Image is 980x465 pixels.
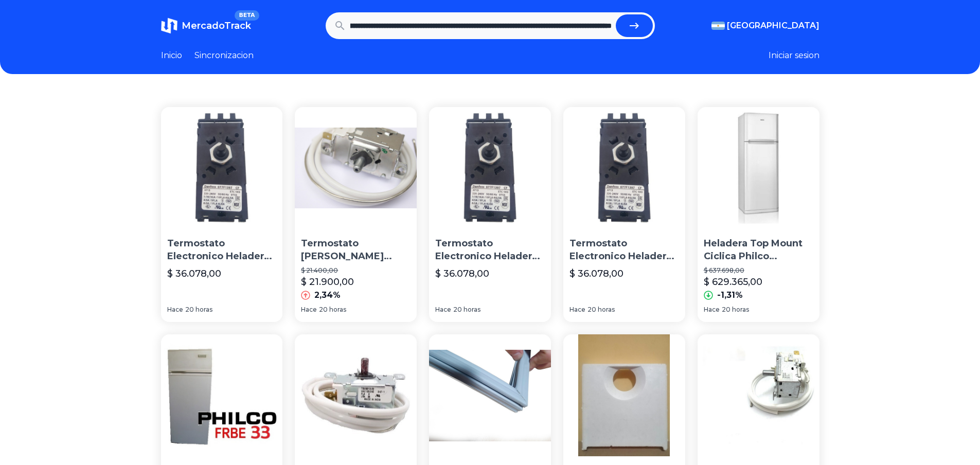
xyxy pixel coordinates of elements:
img: Heladera Top Mount Ciclica Philco Phct290b 285lt [698,107,819,229]
a: MercadoTrackBETA [161,17,251,34]
img: Telgopor De Freezer De Heladeras Siam, Atma, Philco [563,334,685,456]
img: Burletes Heladera Philco Frb 38 [429,334,551,456]
span: Hace [704,306,720,314]
img: Burletes Heladera Philco Frb 33xp [161,334,283,456]
a: Heladera Top Mount Ciclica Philco Phct290b 285ltHeladera Top Mount Ciclica Philco Phct290b 285lt$... [698,107,819,322]
button: [GEOGRAPHIC_DATA] [711,20,819,32]
p: -1,31% [717,289,743,301]
img: Termostato Electronico Heladera Philco Phft330bd Original [429,107,551,229]
a: Termostato Robershaw Rc 94522 4 Heladera Peabody PhilcoTermostato [PERSON_NAME] 94522 4 Heladera ... [295,107,417,322]
a: Inicio [161,49,182,62]
span: 20 horas [722,306,749,314]
span: 20 horas [185,306,212,314]
img: Termostato Robershaw Rc 94522 4 Heladera Peabody Philco [295,107,417,229]
p: $ 629.365,00 [704,275,762,289]
p: $ 637.698,00 [704,266,813,275]
img: Termostato Electronico Heladera Philco Phft330b Original [563,107,685,229]
p: Termostato Electronico Heladera Philco Phft330bd Original [435,237,545,263]
p: Termostato Electronico Heladera Philco Phft330b Original [569,237,679,263]
span: 20 horas [587,306,615,314]
button: Iniciar sesion [769,49,819,62]
a: Sincronizacion [194,49,254,62]
span: Hace [435,306,451,314]
span: BETA [235,10,259,21]
p: $ 21.900,00 [301,275,354,289]
p: $ 36.078,00 [435,266,489,281]
span: 20 horas [453,306,480,314]
span: Hace [167,306,183,314]
img: MercadoTrack [161,17,177,34]
span: [GEOGRAPHIC_DATA] [727,20,819,32]
p: $ 21.400,00 [301,266,411,275]
span: Hace [569,306,585,314]
span: Hace [301,306,317,314]
a: Termostato Electronico Heladera Philco Phft330b OriginalTermostato Electronico Heladera Philco Ph... [563,107,685,322]
img: Termostato Electronico Heladera Philco Phft330p Original [161,107,283,229]
a: Termostato Electronico Heladera Philco Phft330bd OriginalTermostato Electronico Heladera Philco P... [429,107,551,322]
p: $ 36.078,00 [569,266,623,281]
span: MercadoTrack [182,20,251,31]
img: Termostato Para Heladera Philco Tsv9013-22 Original Repjul [295,334,417,456]
p: $ 36.078,00 [167,266,221,281]
span: 20 horas [319,306,346,314]
p: Termostato Electronico Heladera Philco Phft330p Original [167,237,277,263]
p: 2,34% [314,289,341,301]
img: Termostato Heladera Philco - Saiar / Tsv9013-09 Repjul [698,334,819,456]
img: Argentina [711,22,725,30]
p: Termostato [PERSON_NAME] 94522 4 Heladera Peabody Philco [301,237,411,263]
a: Termostato Electronico Heladera Philco Phft330p OriginalTermostato Electronico Heladera Philco Ph... [161,107,283,322]
p: Heladera Top Mount Ciclica Philco Phct290b 285lt [704,237,813,263]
